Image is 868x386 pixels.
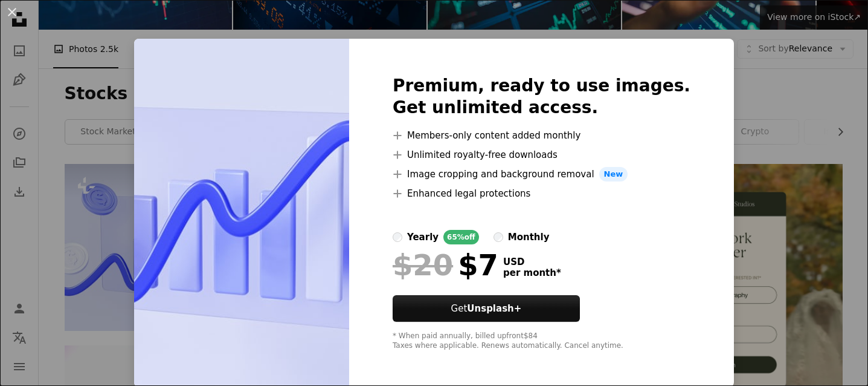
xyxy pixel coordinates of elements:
[599,167,628,182] span: New
[503,267,561,278] span: per month *
[493,232,503,242] input: monthly
[393,128,690,143] li: Members-only content added monthly
[393,232,402,242] input: yearly65%off
[508,230,550,244] div: monthly
[393,295,580,322] button: GetUnsplash+
[393,75,690,119] h2: Premium, ready to use images. Get unlimited access.
[393,167,690,182] li: Image cropping and background removal
[393,148,690,162] li: Unlimited royalty-free downloads
[393,249,498,281] div: $7
[467,303,521,314] strong: Unsplash+
[393,186,690,201] li: Enhanced legal protections
[407,230,439,244] div: yearly
[443,230,479,244] div: 65% off
[393,332,690,351] div: * When paid annually, billed upfront $84 Taxes where applicable. Renews automatically. Cancel any...
[393,249,453,281] span: $20
[503,257,561,267] span: USD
